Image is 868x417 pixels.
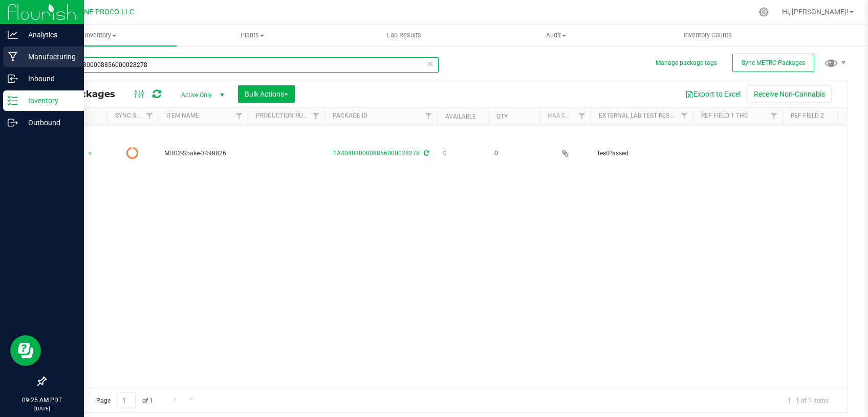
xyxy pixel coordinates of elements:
span: Inventory Counts [670,31,746,40]
a: 1A4040300008856000028278 [333,150,420,157]
a: Plants [177,25,329,46]
a: Filter [676,107,693,125]
a: Inventory Counts [632,25,784,46]
inline-svg: Outbound [8,118,18,128]
a: Filter [141,107,158,125]
a: Ref Field 1 THC [701,112,748,119]
span: Clear [426,57,433,71]
p: Analytics [18,29,79,41]
span: Hi, [PERSON_NAME]! [782,8,849,16]
span: Pending Sync [126,146,139,160]
span: TestPassed [597,149,687,158]
p: [DATE] [5,405,79,412]
a: Filter [574,107,591,125]
span: Bulk Actions [245,90,288,98]
span: All Packages [53,88,125,100]
inline-svg: Inbound [8,74,18,84]
a: External Lab Test Result [599,112,679,119]
button: Manage package tags [656,59,717,67]
input: Search Package ID, Item Name, SKU, Lot or Part Number... [45,57,439,73]
p: 09:25 AM PDT [5,396,79,405]
p: Inventory [18,95,79,107]
button: Bulk Actions [238,85,295,103]
a: Qty [496,113,508,120]
p: Outbound [18,117,79,129]
span: Lab Results [373,31,435,40]
span: Audit [481,31,632,40]
button: Export to Excel [679,85,747,103]
a: Audit [480,25,632,46]
th: Has COA [539,107,591,125]
a: Sync Status [115,112,155,119]
span: MH02-Shake-3498826 [164,149,242,158]
span: Page of 1 [88,392,161,408]
a: Filter [420,107,437,125]
span: Sync METRC Packages [742,59,805,66]
span: select [84,147,97,161]
inline-svg: Analytics [8,30,18,40]
iframe: Resource center [10,335,41,366]
p: Inbound [18,73,79,85]
a: Inventory [25,25,177,46]
a: Production Run [256,112,308,119]
span: DUNE PROCO LLC [75,8,134,16]
p: Manufacturing [18,51,79,63]
span: 1 - 1 of 1 items [779,392,837,408]
span: 0 [494,149,533,158]
div: Manage settings [757,7,770,17]
a: Package ID [333,112,367,119]
input: 1 [117,392,136,408]
button: Sync METRC Packages [732,54,814,72]
a: Filter [766,107,783,125]
a: Filter [231,107,248,125]
a: Available [445,113,476,120]
span: Plants [177,31,328,40]
span: Inventory [25,31,177,40]
span: 0 [443,149,482,158]
span: Sync from Compliance System [422,150,429,157]
a: Item Name [166,112,199,119]
button: Receive Non-Cannabis [747,85,832,103]
a: Ref Field 2 [791,112,824,119]
inline-svg: Inventory [8,96,18,106]
inline-svg: Manufacturing [8,52,18,62]
a: Filter [308,107,324,125]
a: Lab Results [328,25,480,46]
